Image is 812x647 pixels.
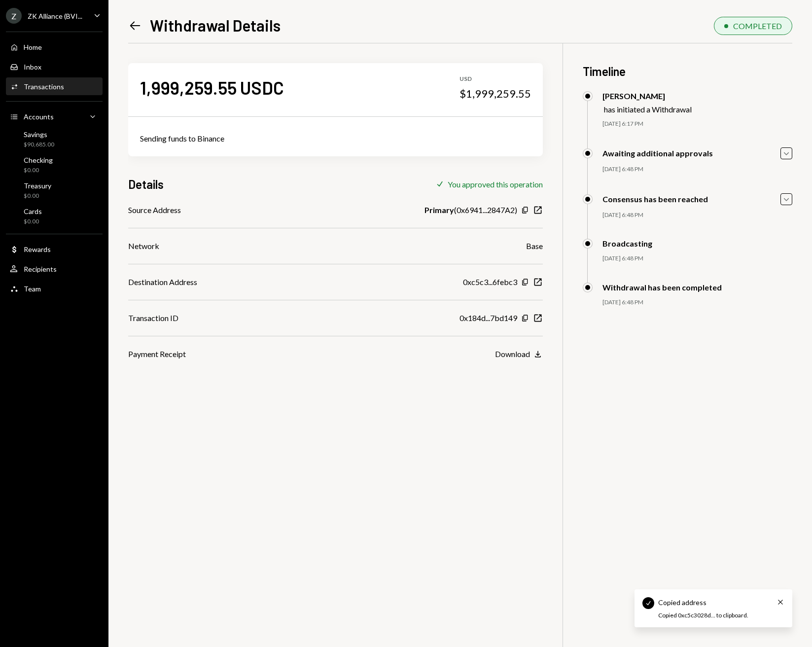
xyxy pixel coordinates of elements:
[24,285,41,293] div: Team
[495,349,530,359] div: Download
[28,12,82,20] div: ZK Alliance (BVI...
[6,179,103,202] a: Treasury$0.00
[424,204,454,216] b: Primary
[583,63,792,79] h3: Timeline
[24,245,51,253] div: Rewards
[602,283,722,292] div: Withdrawal has been completed
[150,15,281,35] h1: Withdrawal Details
[140,76,284,99] div: 1,999,259.55 USDC
[24,207,42,216] div: Cards
[24,43,42,51] div: Home
[602,298,792,307] div: [DATE] 6:48 PM
[24,82,64,91] div: Transactions
[602,211,792,219] div: [DATE] 6:48 PM
[24,130,54,139] div: Savings
[24,192,51,200] div: $0.00
[602,148,713,158] div: Awaiting additional approvals
[6,127,103,151] a: Savings$90,685.00
[6,240,103,258] a: Rewards
[6,153,103,177] a: Checking$0.00
[128,276,197,288] div: Destination Address
[6,260,103,278] a: Recipients
[128,348,186,360] div: Payment Receipt
[6,204,103,228] a: Cards$0.00
[128,176,164,192] h3: Details
[602,120,792,128] div: [DATE] 6:17 PM
[459,312,517,324] div: 0x184d...7bd149
[24,265,57,273] div: Recipients
[602,91,692,101] div: [PERSON_NAME]
[128,204,181,216] div: Source Address
[602,254,792,263] div: [DATE] 6:48 PM
[6,280,103,297] a: Team
[140,133,531,144] div: Sending funds to Binance
[6,38,103,56] a: Home
[463,276,517,288] div: 0xc5c3...6febc3
[424,204,517,216] div: ( 0x6941...2847A2 )
[24,217,42,226] div: $0.00
[24,141,54,149] div: $90,685.00
[448,180,543,189] div: You approved this operation
[658,611,763,620] div: Copied 0xc5c3028d... to clipboard.
[24,112,54,121] div: Accounts
[526,240,543,252] div: Base
[128,312,178,324] div: Transaction ID
[459,87,531,101] div: $1,999,259.55
[495,349,543,360] button: Download
[602,194,708,204] div: Consensus has been reached
[459,75,531,83] div: USD
[658,597,706,608] div: Copied address
[24,181,51,190] div: Treasury
[6,58,103,75] a: Inbox
[24,166,53,175] div: $0.00
[24,63,41,71] div: Inbox
[602,165,792,174] div: [DATE] 6:48 PM
[6,108,103,125] a: Accounts
[128,240,159,252] div: Network
[602,239,652,248] div: Broadcasting
[733,21,782,31] div: COMPLETED
[6,8,22,24] div: Z
[6,77,103,95] a: Transactions
[24,156,53,164] div: Checking
[604,105,692,114] div: has initiated a Withdrawal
